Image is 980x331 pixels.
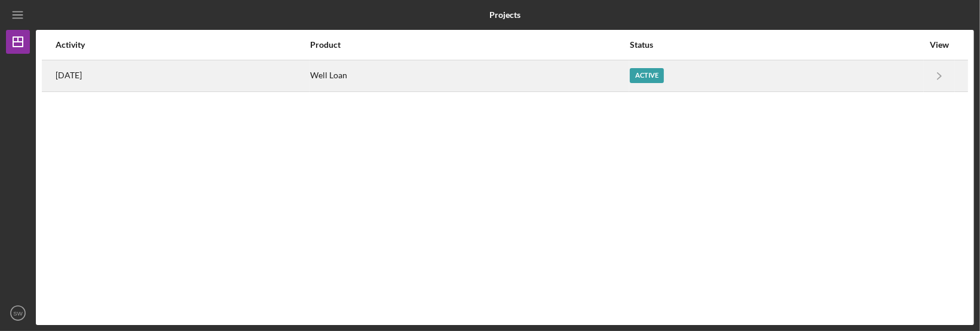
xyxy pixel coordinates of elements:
div: Active [630,68,664,83]
text: SW [13,310,23,317]
button: SW [6,301,30,325]
time: 2025-08-15 16:47 [56,71,82,80]
div: View [924,40,954,50]
b: Projects [489,10,520,20]
div: Status [630,40,923,50]
div: Activity [56,40,309,50]
div: Well Loan [310,61,629,91]
div: Product [310,40,629,50]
